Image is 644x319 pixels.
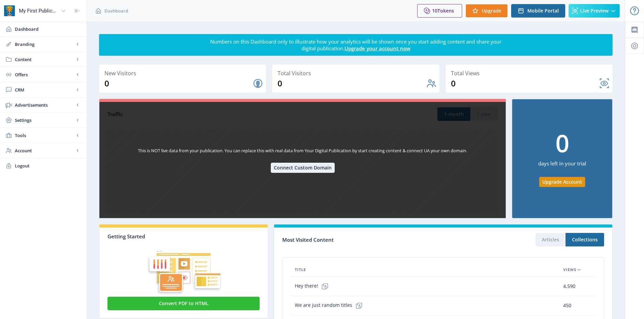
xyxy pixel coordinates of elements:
[580,8,609,14] span: Live Preview
[295,280,332,293] span: Hey there!
[451,69,610,78] div: Total Views
[15,117,74,124] span: Settings
[104,7,128,14] span: Dashboard
[15,132,74,139] span: Tools
[15,162,81,169] span: Logout
[15,56,74,63] span: Content
[563,266,576,274] span: Views
[15,71,74,78] span: Offers
[15,26,81,32] span: Dashboard
[138,147,467,163] div: This is NOT live data from your publication. You can replace this with real data from Your Digita...
[282,235,443,245] div: Most Visited Content
[451,78,599,89] div: 0
[104,78,253,89] div: 0
[527,8,559,14] span: Mobile Portal
[511,4,565,18] button: Mobile Portal
[15,147,74,154] span: Account
[108,297,260,310] button: Convert PDF to HTML
[278,78,426,89] div: 0
[482,8,501,14] span: Upgrade
[569,4,620,18] button: Live Preview
[563,301,571,310] span: 450
[19,3,58,18] div: My First Publication
[108,233,260,240] div: Getting Started
[535,233,566,246] button: Articles
[4,5,15,16] img: app-icon.png
[539,177,585,187] button: Upgrade Account
[344,45,410,52] a: Upgrade your account now
[271,163,335,173] button: Connect Custom Domain
[15,86,74,93] span: CRM
[437,7,454,14] span: Tokens
[563,282,575,290] span: 4,590
[278,69,436,78] div: Total Visitors
[538,155,586,177] div: days left in your trial
[104,69,263,78] div: New Visitors
[15,41,74,48] span: Branding
[108,240,260,295] img: graphic
[466,4,508,18] button: Upgrade
[566,233,604,246] button: Collections
[210,38,502,52] div: Numbers on this Dashboard only to illustrate how your analytics will be shown once you start addi...
[15,102,74,108] span: Advertisements
[417,4,462,18] button: 10Tokens
[295,266,306,274] span: Title
[555,131,569,155] div: 0
[295,299,366,312] span: We are just random titles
